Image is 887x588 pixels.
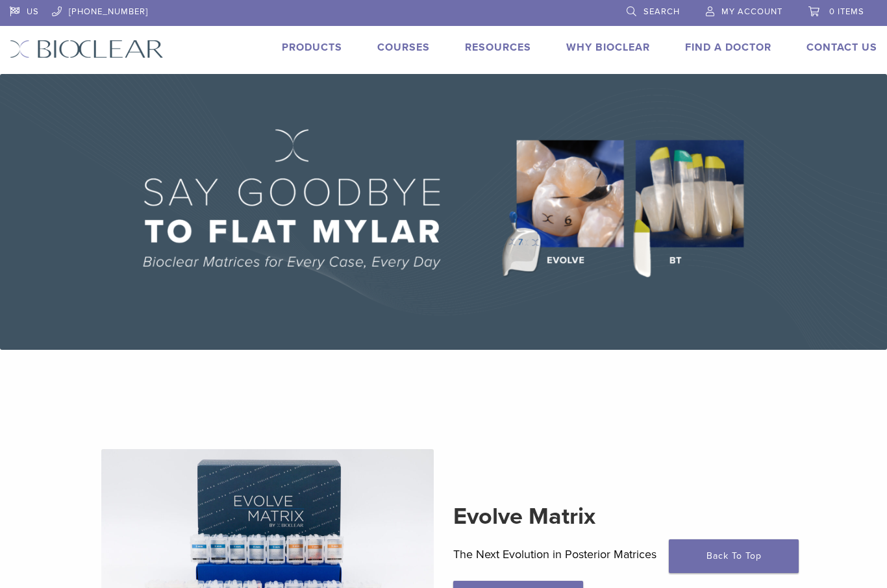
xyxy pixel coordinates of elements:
span: Search [643,6,680,17]
span: My Account [721,6,782,17]
a: Resources [465,41,531,54]
a: Contact Us [806,41,877,54]
span: 0 items [829,6,864,17]
h2: Evolve Matrix [453,501,786,532]
img: Bioclear [10,40,164,58]
a: Back To Top [669,539,799,573]
p: The Next Evolution in Posterior Matrices [453,545,786,564]
a: Why Bioclear [566,41,650,54]
a: Products [282,41,342,54]
a: Find A Doctor [685,41,771,54]
a: Courses [377,41,430,54]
